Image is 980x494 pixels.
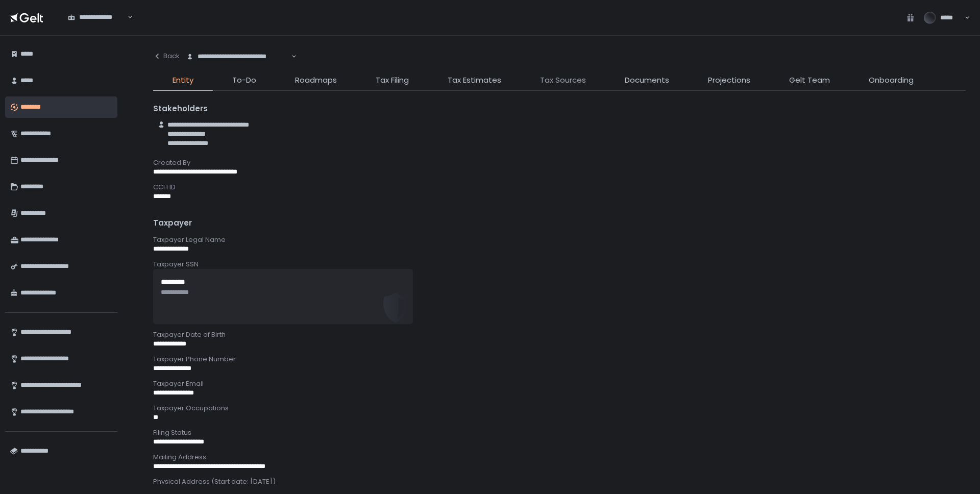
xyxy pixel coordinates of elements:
span: Tax Estimates [448,75,501,86]
div: Taxpayer Email [153,379,966,388]
div: Taxpayer Date of Birth [153,330,966,339]
div: Created By [153,158,966,167]
div: Physical Address (Start date: [DATE]) [153,477,966,486]
div: Taxpayer Occupations [153,404,966,413]
span: To-Do [232,75,256,86]
span: Roadmaps [295,75,337,86]
div: Back [153,52,180,61]
button: Back [153,46,180,66]
div: Stakeholders [153,103,966,115]
span: Documents [625,75,669,86]
div: Taxpayer Legal Name [153,235,966,244]
div: Filing Status [153,428,966,437]
div: Taxpayer SSN [153,260,966,269]
div: Taxpayer Phone Number [153,355,966,364]
div: Mailing Address [153,453,966,462]
span: Tax Sources [540,75,586,86]
span: Onboarding [869,75,914,86]
span: Gelt Team [789,75,830,86]
span: Projections [708,75,750,86]
div: Taxpayer [153,217,966,229]
span: Tax Filing [376,75,409,86]
span: Entity [173,75,193,86]
div: CCH ID [153,183,966,192]
div: Search for option [180,46,297,67]
div: Search for option [61,7,133,28]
